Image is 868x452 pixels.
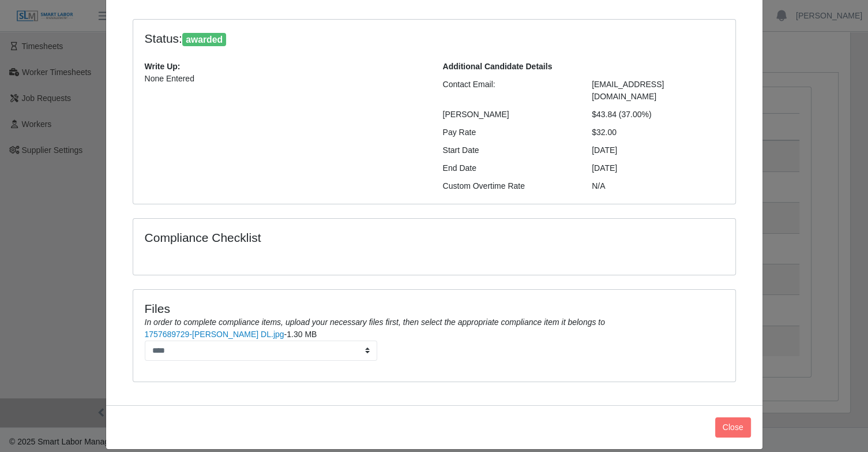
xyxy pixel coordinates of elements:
div: Contact Email: [434,79,584,103]
div: Custom Overtime Rate [434,180,584,192]
div: [DATE] [583,144,732,156]
li: - [145,328,724,361]
div: [PERSON_NAME] [434,109,584,121]
div: $43.84 (37.00%) [583,109,732,121]
div: $32.00 [583,126,732,139]
span: 1.30 MB [287,330,317,339]
b: Write Up: [145,62,181,71]
h4: Compliance Checklist [145,230,525,245]
div: End Date [434,162,584,174]
button: Close [715,417,751,438]
span: N/A [592,181,605,190]
a: 1757689729-[PERSON_NAME] DL.jpg [145,330,284,339]
span: [DATE] [592,163,617,173]
span: awarded [182,33,227,47]
div: Pay Rate [434,126,584,139]
i: In order to complete compliance items, upload your necessary files first, then select the appropr... [145,317,605,327]
b: Additional Candidate Details [443,62,553,71]
h4: Files [145,301,724,316]
p: None Entered [145,73,426,85]
span: [EMAIL_ADDRESS][DOMAIN_NAME] [592,80,664,101]
h4: Status: [145,31,575,47]
div: Start Date [434,144,584,156]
